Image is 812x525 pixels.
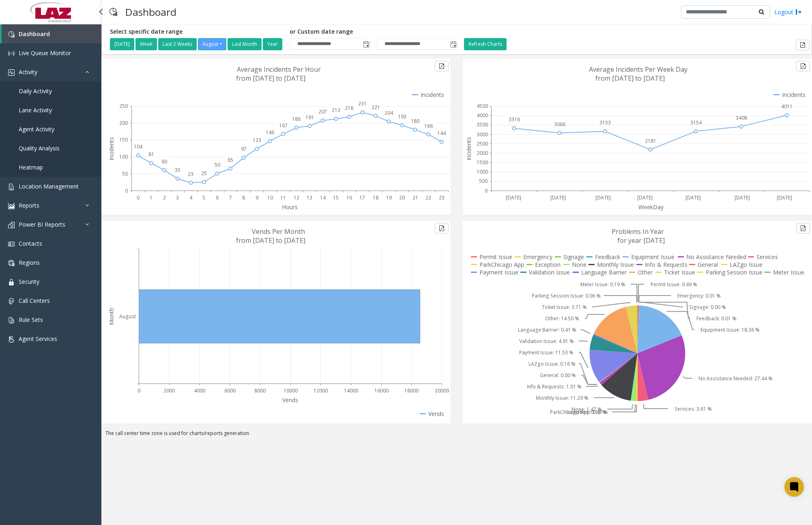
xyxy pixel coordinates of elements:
img: 'icon' [8,69,15,76]
img: 'icon' [8,336,15,343]
text: 4 [189,194,193,201]
text: 4011 [781,103,793,110]
img: 'icon' [8,279,15,285]
button: Week [135,38,157,50]
img: 'icon' [8,31,15,38]
button: Export to pdf [796,40,810,50]
text: from [DATE] to [DATE] [595,74,665,83]
text: 150 [119,136,128,143]
text: Info & Requests: 1.01 % [527,383,582,390]
text: 10 [267,194,273,201]
text: 23 [439,194,445,201]
text: 0 [125,187,128,194]
text: 6 [216,194,219,201]
span: Activity [19,68,37,76]
button: Export to pdf [796,223,810,234]
button: Last Month [228,38,262,50]
text: 0 [137,387,140,394]
img: 'icon' [8,317,15,324]
span: Call Centers [19,297,50,304]
span: Quality Analysis [19,144,60,152]
text: 50 [122,170,128,177]
button: Last 2 Weeks [158,38,197,50]
text: 22 [425,194,431,201]
text: 16000 [374,387,389,394]
text: 500 [479,178,488,184]
text: 166 [424,122,433,129]
text: 1500 [477,159,488,166]
text: 23 [188,171,193,178]
text: from [DATE] to [DATE] [236,236,305,245]
text: Services: 3.61 % [675,405,712,412]
text: Incidents [465,137,473,161]
text: 13 [307,194,312,201]
text: 218 [345,105,353,111]
text: 35 [175,167,180,174]
text: 2000 [477,150,488,156]
text: Monthly Issue: 11.29 % [536,394,589,401]
button: Refresh Charts [464,38,507,50]
text: 146 [266,129,274,136]
text: from [DATE] to [DATE] [236,74,305,83]
text: 8 [242,194,245,201]
text: 18000 [404,387,419,394]
text: 186 [292,116,301,122]
text: Parking Session Issue: 0.06 % [532,292,601,299]
text: 12000 [314,387,328,394]
text: 65 [228,156,233,163]
text: 200 [119,120,128,126]
text: 250 [119,103,128,109]
text: 50 [215,161,220,168]
text: 14000 [344,387,358,394]
img: pageIcon [110,2,117,22]
text: 3316 [509,116,520,123]
img: 'icon' [8,184,15,190]
h5: or Custom date range [290,28,458,35]
text: 5 [202,194,205,201]
text: 231 [358,100,367,107]
text: 3000 [477,131,488,138]
text: 3066 [554,121,565,128]
span: Location Management [19,182,79,190]
text: 18 [373,194,378,201]
text: 16 [346,194,352,201]
span: Reports [19,201,39,209]
text: 97 [241,146,247,152]
text: [DATE] [685,194,701,201]
text: 14 [320,194,326,201]
text: 81 [148,151,154,158]
span: Daily Activity [19,87,52,95]
text: Emergency: 0.01 % [677,292,721,299]
text: 100 [119,153,128,160]
img: 'icon' [8,260,15,266]
span: Live Queue Monitor [19,49,71,57]
img: logout [795,8,802,16]
text: Signage: 0.00 % [689,304,726,311]
text: 21 [412,194,418,201]
text: 7 [229,194,232,201]
text: None: 1.47 % [571,406,602,413]
span: Toggle popup [449,39,458,50]
span: Lane Activity [19,106,52,114]
img: 'icon' [8,222,15,228]
text: Exception: 0.18 % [566,409,606,416]
text: Average Incidents Per Week Day [589,65,687,74]
span: Agent Services [19,335,57,343]
img: 'icon' [8,298,15,304]
span: Dashboard [19,30,50,38]
span: Contacts [19,240,42,247]
text: 20 [399,194,405,201]
text: 104 [134,143,143,150]
button: Year [263,38,282,50]
text: 60 [161,158,167,165]
text: 15 [333,194,339,201]
text: 221 [372,104,380,111]
text: 12 [294,194,299,201]
text: Vends [282,396,298,404]
button: [DATE] [110,38,134,50]
div: The call center time zone is used for charts/reports generation [101,430,812,441]
button: Export to pdf [435,223,449,234]
text: 204 [385,109,393,116]
img: 'icon' [8,241,15,247]
text: 4000 [194,387,205,394]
